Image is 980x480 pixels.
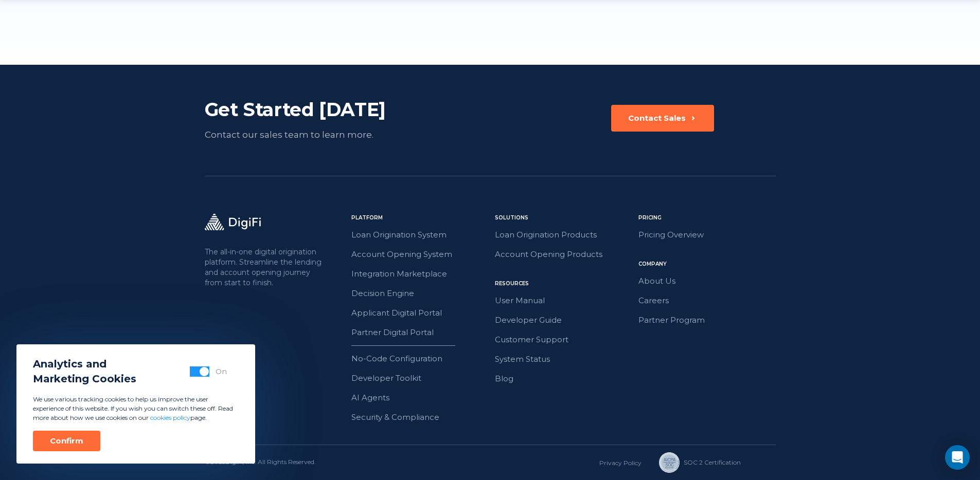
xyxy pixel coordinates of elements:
a: cookies policy [150,414,190,421]
p: We use various tracking cookies to help us improve the user experience of this website. If you wi... [33,395,239,422]
p: The all-in-one digital origination platform. Streamline the lending and account opening journey f... [205,247,324,288]
a: Careers [638,294,776,307]
div: Contact Sales [628,113,686,123]
a: Developer Toolkit [351,372,489,385]
div: Platform [351,214,489,222]
a: Customer Support [495,333,632,346]
a: User Manual [495,294,632,307]
a: Pricing Overview [638,228,776,242]
a: Privacy Policy [599,459,642,467]
a: Loan Origination Products [495,228,632,242]
a: System Status [495,353,632,366]
div: Confirm [50,436,83,446]
a: Decision Engine [351,287,489,300]
div: Get Started [DATE] [205,98,434,121]
span: Marketing Cookies [33,372,136,386]
a: Integration Marketplace [351,267,489,281]
span: Analytics and [33,357,136,372]
a: Loan Origination System [351,228,489,242]
div: Contact our sales team to learn more. [205,127,434,142]
a: Developer Guide [495,313,632,327]
a: Contact Sales [611,105,714,142]
a: Blog [495,372,632,385]
a: Partner Program [638,313,776,327]
a: AI Agents [351,391,489,404]
div: Pricing [638,214,776,222]
a: Security & Compliance [351,411,489,424]
a: Partner Digital Portal [351,326,489,339]
button: Confirm [33,431,100,451]
a: About Us [638,274,776,288]
a: Applicant Digital Portal [351,306,489,320]
a: Account Opening Products [495,248,632,261]
div: © 2025 DigiFi, Inc. All Rights Reserved. [205,457,316,468]
div: Open Intercom Messenger [945,445,970,470]
a: Account Opening System [351,248,489,261]
div: SOC 2 Сertification [684,458,741,467]
div: Solutions [495,214,632,222]
div: Resources [495,280,632,288]
div: Company [638,260,776,268]
div: On [216,366,227,377]
button: Contact Sales [611,105,714,132]
a: No-Code Configuration [351,352,489,365]
a: SOC 2 Сertification [659,452,727,473]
